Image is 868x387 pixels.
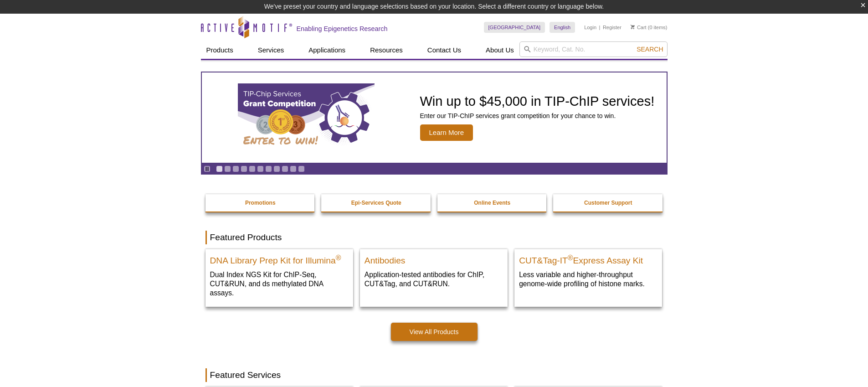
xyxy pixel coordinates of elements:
[550,22,575,33] a: English
[202,72,667,163] article: TIP-ChIP Services Grant Competition
[365,252,503,265] h2: Antibodies
[360,249,508,298] a: All Antibodies Antibodies Application-tested antibodies for ChIP, CUT&Tag, and CUT&RUN.
[519,270,657,289] p: Less variable and higher-throughput genome-wide profiling of histone marks​.
[245,200,276,206] strong: Promotions
[420,124,473,141] span: Learn More
[232,165,239,172] a: Go to slide 3
[303,41,351,59] a: Applications
[204,165,211,172] a: Toggle autoplay
[519,252,657,265] h2: CUT&Tag-IT Express Assay Kit
[631,25,635,29] img: Your Cart
[484,22,545,33] a: [GEOGRAPHIC_DATA]
[420,94,655,108] h2: Win up to $45,000 in TIP-ChIP services!
[391,323,478,341] a: View All Products
[205,368,663,382] h2: Featured Services
[365,41,408,59] a: Resources
[584,200,632,206] strong: Customer Support
[631,22,668,33] li: (0 items)
[336,254,341,262] sup: ®
[290,165,297,172] a: Go to slide 10
[257,165,264,172] a: Go to slide 6
[273,165,280,172] a: Go to slide 8
[297,25,388,33] h2: Enabling Epigenetics Research
[437,194,548,212] a: Online Events
[201,41,239,59] a: Products
[474,200,510,206] strong: Online Events
[631,24,647,31] a: Cart
[249,165,256,172] a: Go to slide 5
[241,165,247,172] a: Go to slide 4
[202,72,667,163] a: TIP-ChIP Services Grant Competition Win up to $45,000 in TIP-ChIP services! Enter our TIP-ChIP se...
[282,165,288,172] a: Go to slide 9
[252,41,290,59] a: Services
[420,112,655,120] p: Enter our TIP-ChIP services grant competition for your chance to win.
[205,231,663,244] h2: Featured Products
[298,165,305,172] a: Go to slide 11
[553,194,663,212] a: Customer Support
[216,165,223,172] a: Go to slide 1
[637,46,663,53] span: Search
[365,270,503,289] p: Application-tested antibodies for ChIP, CUT&Tag, and CUT&RUN.
[584,24,596,31] a: Login
[603,24,621,31] a: Register
[224,165,231,172] a: Go to slide 2
[519,41,668,57] input: Keyword, Cat. No.
[210,270,349,298] p: Dual Index NGS Kit for ChIP-Seq, CUT&RUN, and ds methylated DNA assays.
[238,83,375,152] img: TIP-ChIP Services Grant Competition
[634,45,666,53] button: Search
[422,41,467,59] a: Contact Us
[321,194,431,212] a: Epi-Services Quote
[351,200,401,206] strong: Epi-Services Quote
[210,252,349,265] h2: DNA Library Prep Kit for Illumina
[568,254,573,262] sup: ®
[480,41,519,59] a: About Us
[205,249,353,307] a: DNA Library Prep Kit for Illumina DNA Library Prep Kit for Illumina® Dual Index NGS Kit for ChIP-...
[599,22,601,33] li: |
[514,249,662,298] a: CUT&Tag-IT® Express Assay Kit CUT&Tag-IT®Express Assay Kit Less variable and higher-throughput ge...
[205,194,316,212] a: Promotions
[265,165,272,172] a: Go to slide 7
